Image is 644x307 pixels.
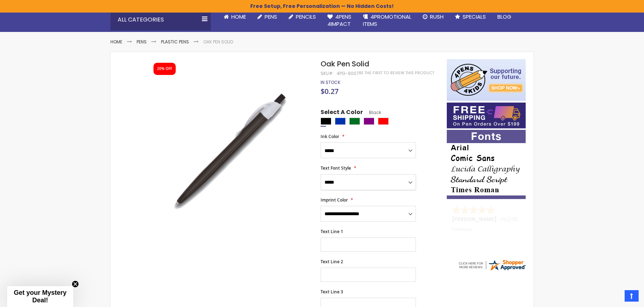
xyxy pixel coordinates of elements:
span: Text Line 2 [321,259,343,265]
span: [GEOGRAPHIC_DATA] [509,216,562,223]
span: $0.27 [321,86,338,96]
span: [PERSON_NAME] [452,216,499,223]
span: Blog [497,13,511,20]
span: 4PROMOTIONAL ITEMS [363,13,411,28]
span: Pens [265,13,277,20]
span: Get your Mystery Deal! [14,289,66,304]
a: Rush [417,9,449,25]
span: Text Line 3 [321,289,343,295]
span: Pencils [296,13,316,20]
span: Select A Color [321,108,363,118]
span: Text Font Style [321,165,351,171]
a: Specials [449,9,492,25]
a: Blog [492,9,517,25]
li: Oak Pen Solid [203,39,233,45]
div: All Categories [110,9,211,30]
div: Fantastic [452,227,521,242]
div: Red [378,118,389,125]
a: 4Pens4impact [322,9,357,32]
a: Top [625,290,639,302]
span: Home [231,13,246,20]
span: Text Line 1 [321,228,343,235]
span: In stock [321,79,340,85]
div: Green [349,118,360,125]
button: Close teaser [72,280,79,288]
div: Black [321,118,331,125]
a: 4pens.com certificate URL [458,267,526,273]
span: Black [363,109,381,115]
span: Ink Color [321,133,339,140]
a: Pens [252,9,283,25]
div: Purple [364,118,374,125]
a: Be the first to review this product [359,70,434,76]
img: oak_solid_side_black_1_1.jpg [147,70,311,233]
span: Rush [430,13,444,20]
div: 20% OFF [157,66,172,71]
a: Plastic Pens [161,39,189,45]
div: Get your Mystery Deal!Close teaser [7,286,73,307]
span: 4Pens 4impact [327,13,351,28]
img: 4pens 4 kids [447,59,526,101]
div: Availability [321,80,340,85]
a: Pens [137,39,147,45]
span: NJ [502,216,508,223]
img: font-personalization-examples [447,130,526,199]
img: 4pens.com widget logo [458,259,526,271]
a: Pencils [283,9,322,25]
a: 4PROMOTIONALITEMS [357,9,417,32]
span: Specials [463,13,486,20]
a: Home [110,39,122,45]
span: Imprint Color [321,197,348,203]
span: - , [499,216,562,223]
img: Free shipping on orders over $199 [447,103,526,128]
a: Home [218,9,252,25]
span: Oak Pen Solid [321,59,369,69]
strong: SKU [321,70,334,76]
div: Blue [335,118,346,125]
div: 4PG-9007 [337,71,359,76]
